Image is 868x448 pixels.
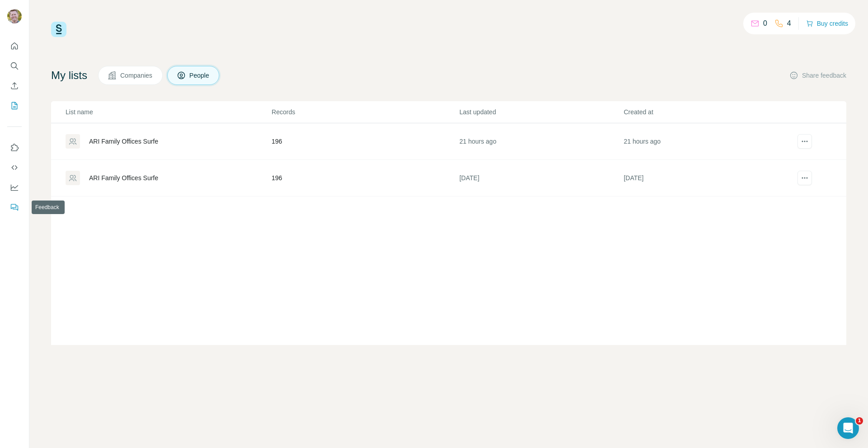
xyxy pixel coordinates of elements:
td: 21 hours ago [459,123,623,160]
h4: My lists [51,68,87,83]
div: ARI Family Offices Surfe [89,137,158,146]
img: Avatar [7,9,22,23]
button: Share feedback [789,71,846,80]
button: Use Surfe API [7,159,22,176]
span: People [189,71,210,80]
td: [DATE] [459,160,623,196]
p: Last updated [459,107,623,117]
span: 1 [856,417,863,425]
button: My lists [7,98,22,114]
p: 0 [763,18,767,29]
td: [DATE] [623,160,788,196]
span: Companies [120,71,153,80]
img: Surfe Logo [51,22,66,37]
button: actions [797,171,812,185]
button: Dashboard [7,179,22,196]
p: List name [66,107,271,117]
p: Records [272,107,458,117]
button: actions [797,134,812,149]
button: Use Surfe on LinkedIn [7,140,22,156]
td: 196 [271,123,459,160]
td: 196 [271,160,459,196]
div: ARI Family Offices Surfe [89,173,158,182]
button: Quick start [7,38,22,54]
button: Feedback [7,199,22,215]
button: Enrich CSV [7,78,22,94]
button: Search [7,58,22,74]
button: Buy credits [806,17,848,30]
p: Created at [624,107,787,117]
p: 4 [787,18,791,29]
iframe: Intercom live chat [837,417,859,439]
td: 21 hours ago [623,123,788,160]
